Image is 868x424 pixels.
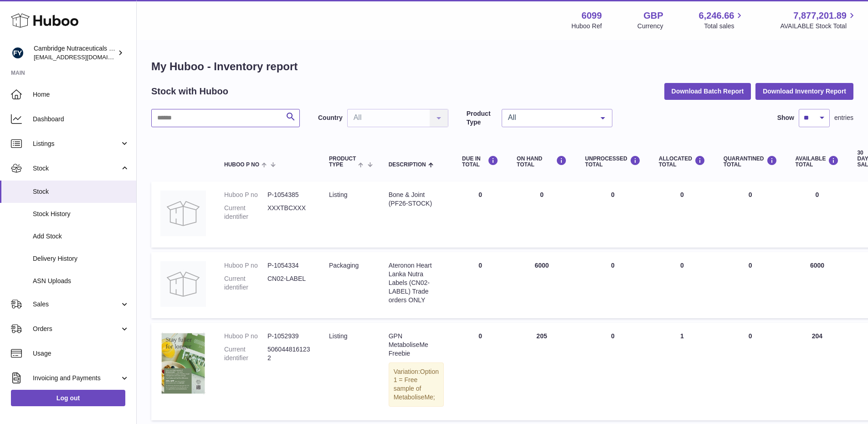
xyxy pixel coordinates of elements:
[329,332,347,340] span: listing
[637,22,663,31] div: Currency
[224,261,267,270] dt: Huboo P no
[749,191,752,198] span: 0
[224,204,267,221] dt: Current identifier
[33,140,120,148] span: Listings
[160,261,206,307] img: product image
[650,181,714,248] td: 0
[151,85,228,98] h2: Stock with Huboo
[267,191,311,199] dd: P-1054385
[659,155,705,168] div: ALLOCATED Total
[508,252,576,318] td: 6000
[786,323,848,420] td: 204
[453,252,508,318] td: 0
[224,345,267,362] dt: Current identifier
[755,83,853,99] button: Download Inventory Report
[581,10,602,22] strong: 6099
[724,155,777,168] div: QUARANTINED Total
[267,204,311,221] dd: XXXTBCXXX
[389,191,444,208] div: Bone & Joint (PF26-STOCK)
[506,113,594,122] span: All
[749,332,752,340] span: 0
[33,325,120,333] span: Orders
[267,261,311,270] dd: P-1054334
[33,277,129,285] span: ASN Uploads
[576,252,650,318] td: 0
[160,332,206,395] img: product image
[650,252,714,318] td: 0
[33,90,129,99] span: Home
[453,323,508,420] td: 0
[585,155,641,168] div: UNPROCESSED Total
[33,374,120,383] span: Invoicing and Payments
[453,181,508,248] td: 0
[777,114,794,122] label: Show
[224,191,267,199] dt: Huboo P no
[389,332,444,358] div: GPN MetaboliseMe Freebie
[576,181,650,248] td: 0
[650,323,714,420] td: 1
[576,323,650,420] td: 0
[33,115,129,124] span: Dashboard
[389,362,444,407] div: Variation:
[571,22,602,31] div: Huboo Ref
[267,332,311,341] dd: P-1052939
[749,262,752,269] span: 0
[33,349,129,358] span: Usage
[33,254,129,263] span: Delivery History
[699,10,734,22] span: 6,246.66
[224,274,267,292] dt: Current identifier
[329,191,347,198] span: listing
[462,155,498,168] div: DUE IN TOTAL
[267,345,311,362] dd: 5060448161232
[33,164,120,173] span: Stock
[329,156,356,168] span: Product Type
[699,10,745,31] a: 6,246.66 Total sales
[11,390,125,406] a: Log out
[508,323,576,420] td: 205
[267,274,311,292] dd: CN02-LABEL
[643,10,663,22] strong: GBP
[389,261,444,304] div: Ateronon Heart Lanka Nutra Labels (CN02-LABEL) Trade orders ONLY
[834,114,853,122] span: entries
[224,162,259,168] span: Huboo P no
[33,300,120,309] span: Sales
[664,83,751,99] button: Download Batch Report
[33,187,129,196] span: Stock
[160,191,206,236] img: product image
[151,59,853,74] h1: My Huboo - Inventory report
[33,210,129,218] span: Stock History
[467,109,497,127] label: Product Type
[389,162,426,168] span: Description
[780,10,857,31] a: 7,877,201.89 AVAILABLE Stock Total
[329,262,359,269] span: packaging
[34,44,116,62] div: Cambridge Nutraceuticals Ltd
[33,232,129,241] span: Add Stock
[224,332,267,341] dt: Huboo P no
[793,10,847,22] span: 7,877,201.89
[796,155,839,168] div: AVAILABLE Total
[786,252,848,318] td: 6000
[786,181,848,248] td: 0
[704,22,745,31] span: Total sales
[508,181,576,248] td: 0
[34,53,134,61] span: [EMAIL_ADDRESS][DOMAIN_NAME]
[318,114,343,122] label: Country
[517,155,567,168] div: ON HAND Total
[11,46,25,60] img: huboo@camnutra.com
[780,22,857,31] span: AVAILABLE Stock Total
